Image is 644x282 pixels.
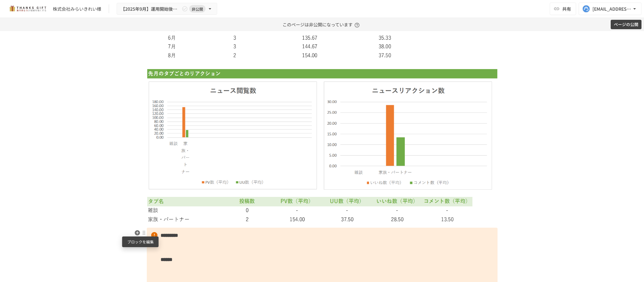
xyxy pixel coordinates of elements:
button: ページの公開 [611,20,641,30]
span: 【2025年9月】運用開始後振り返りミーティング [121,5,180,13]
span: 非公開 [189,6,206,12]
button: 共有 [550,3,576,15]
img: mMP1OxWUAhQbsRWCurg7vIHe5HqDpP7qZo7fRoNLXQh [8,4,48,14]
div: ブロックを編集 [122,236,159,247]
p: このページは非公開になっています [283,18,361,31]
button: [EMAIL_ADDRESS][DOMAIN_NAME] [579,3,641,15]
div: [EMAIL_ADDRESS][DOMAIN_NAME] [592,5,631,13]
button: 【2025年9月】運用開始後振り返りミーティング非公開 [117,3,217,15]
div: 株式会社みらいきれい様 [53,6,101,12]
span: 共有 [562,5,571,12]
